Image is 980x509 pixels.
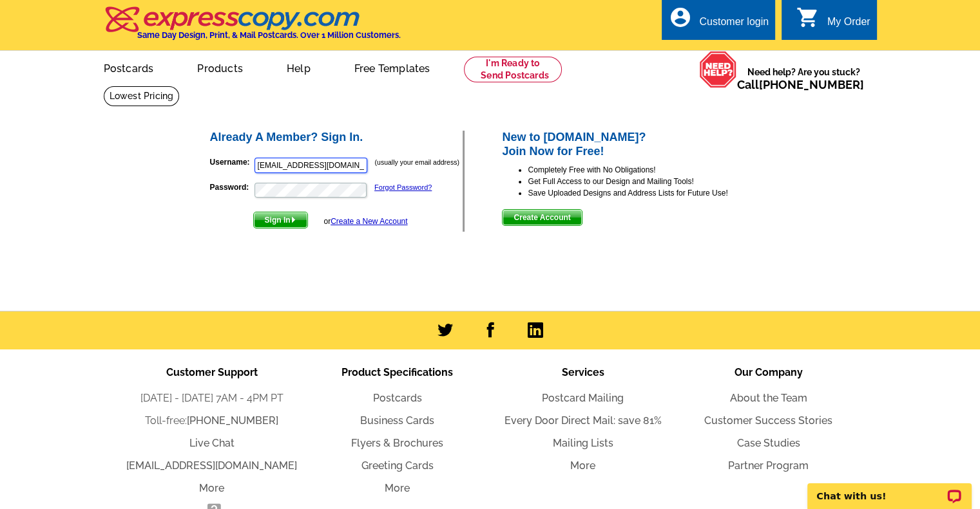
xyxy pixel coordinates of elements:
[528,187,772,199] li: Save Uploaded Designs and Address Lists for Future Use!
[137,30,401,40] h4: Same Day Design, Print, & Mail Postcards. Over 1 Million Customers.
[827,16,870,34] div: My Order
[704,414,832,427] a: Customer Success Stories
[119,413,305,429] li: Toll-free:
[503,210,581,225] span: Create Account
[210,181,253,193] label: Password:
[126,459,297,472] a: [EMAIL_ADDRESS][DOMAIN_NAME]
[730,392,807,404] a: About the Team
[341,366,453,378] span: Product Specifications
[668,6,691,29] i: account_circle
[504,414,662,427] a: Every Door Direct Mail: save 81%
[199,482,224,494] a: More
[542,392,624,404] a: Postcard Mailing
[360,414,434,427] a: Business Cards
[331,217,407,226] a: Create a New Account
[385,482,410,494] a: More
[104,15,401,40] a: Same Day Design, Print, & Mail Postcards. Over 1 Million Customers.
[796,14,870,30] a: shopping_cart My Order
[351,437,443,449] a: Flyers & Brochures
[553,437,613,449] a: Mailing Lists
[291,217,296,223] img: button-next-arrow-white.png
[570,459,595,472] a: More
[699,51,737,88] img: help
[737,66,870,91] span: Need help? Are you stuck?
[210,156,253,168] label: Username:
[373,392,422,404] a: Postcards
[334,52,451,82] a: Free Templates
[374,183,432,191] a: Forgot Password?
[737,78,864,91] span: Call
[699,16,769,34] div: Customer login
[210,131,463,145] h2: Already A Member? Sign In.
[759,78,864,91] a: [PHONE_NUMBER]
[799,468,980,509] iframe: LiveChat chat widget
[187,414,278,427] a: [PHONE_NUMBER]
[254,212,307,228] span: Sign In
[253,212,308,228] button: Sign In
[528,176,772,187] li: Get Full Access to our Design and Mailing Tools!
[728,459,809,472] a: Partner Program
[361,459,434,472] a: Greeting Cards
[375,158,459,166] small: (usually your email address)
[119,391,305,406] li: [DATE] - [DATE] 7AM - 4PM PT
[502,209,582,226] button: Create Account
[83,52,175,82] a: Postcards
[177,52,264,82] a: Products
[166,366,258,378] span: Customer Support
[266,52,331,82] a: Help
[796,6,820,29] i: shopping_cart
[528,164,772,176] li: Completely Free with No Obligations!
[189,437,235,449] a: Live Chat
[737,437,800,449] a: Case Studies
[323,216,407,227] div: or
[502,131,772,158] h2: New to [DOMAIN_NAME]? Join Now for Free!
[735,366,803,378] span: Our Company
[562,366,604,378] span: Services
[668,14,769,30] a: account_circle Customer login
